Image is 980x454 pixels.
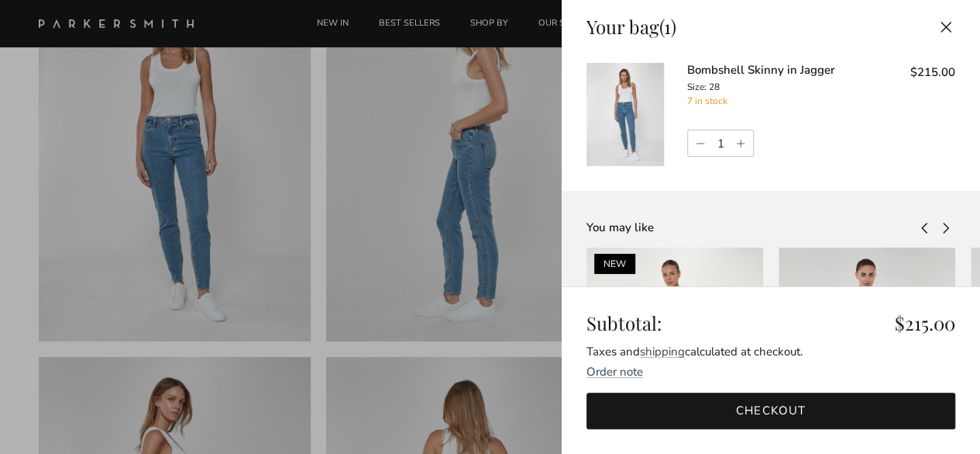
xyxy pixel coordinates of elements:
[640,344,685,359] a: shipping
[586,220,915,236] div: You may like
[586,342,955,361] div: Taxes and calculated at checkout.
[687,62,835,78] a: Bombshell Skinny in Jagger
[586,364,643,379] toggle-target: Order note
[659,14,676,39] span: (1)
[688,130,709,157] a: Decrease quantity
[910,64,955,80] span: $215.00
[709,81,720,93] span: 28
[732,130,753,157] a: Increase quantity
[687,94,887,109] div: 7 in stock
[709,131,732,156] input: Quantity
[895,312,955,334] span: $215.00
[586,312,955,334] div: Subtotal:
[586,16,676,38] div: Your bag
[586,393,955,429] a: Checkout
[687,81,707,93] span: Size:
